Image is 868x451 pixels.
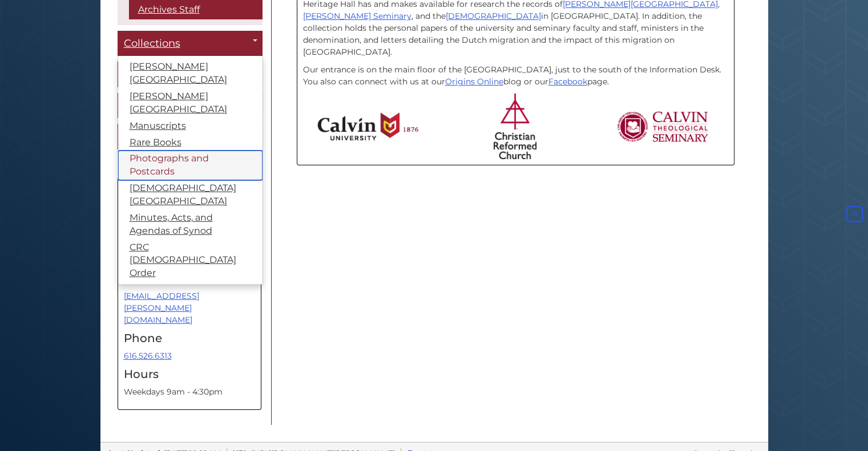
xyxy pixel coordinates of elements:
a: [PERSON_NAME][GEOGRAPHIC_DATA] [118,88,263,118]
img: Calvin Theological Seminary [616,111,709,142]
a: [DEMOGRAPHIC_DATA][GEOGRAPHIC_DATA] [118,180,263,210]
span: Collections [124,37,180,50]
a: CRC [DEMOGRAPHIC_DATA] Order [118,239,263,282]
a: Collections [118,31,263,56]
a: Minutes, Acts, and Agendas of Synod [118,210,263,239]
a: [DEMOGRAPHIC_DATA] [446,11,541,21]
p: Weekdays 9am - 4:30pm [124,386,255,398]
a: Manuscripts [118,118,263,135]
a: Back to Top [844,209,865,220]
p: Our entrance is on the main floor of the [GEOGRAPHIC_DATA], just to the south of the Information ... [303,64,728,88]
a: Facebook [548,76,587,87]
h4: Hours [124,368,255,380]
h4: Phone [124,332,255,344]
a: Rare Books [118,135,263,151]
a: Origins Online [445,76,503,87]
a: [EMAIL_ADDRESS][PERSON_NAME][DOMAIN_NAME] [124,291,199,325]
img: Calvin University [317,112,418,141]
a: 616.526.6313 [124,351,172,361]
img: Christian Reformed Church [494,94,536,159]
a: [PERSON_NAME] Seminary [303,11,411,21]
a: Photographs and Postcards [118,151,263,180]
a: [PERSON_NAME][GEOGRAPHIC_DATA] [118,59,263,88]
